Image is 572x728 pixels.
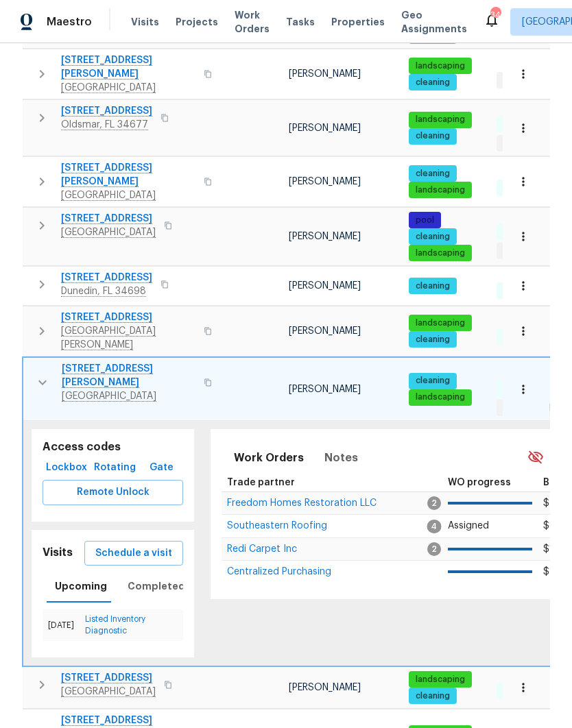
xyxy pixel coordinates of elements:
[128,578,185,595] span: Completed
[289,69,361,79] span: [PERSON_NAME]
[410,184,470,196] span: landscaping
[427,496,441,510] span: 2
[55,578,107,595] span: Upcoming
[427,520,441,533] span: 4
[448,478,511,487] span: WO progress
[410,114,470,125] span: landscaping
[91,455,139,481] button: Rotating
[427,542,441,556] span: 2
[324,448,358,468] span: Notes
[410,215,440,226] span: pool
[401,8,467,36] span: Geo Assignments
[410,690,455,702] span: cleaning
[410,130,455,142] span: cleaning
[410,231,455,243] span: cleaning
[289,385,361,394] span: [PERSON_NAME]
[498,402,556,414] span: 1 Accepted
[410,77,455,88] span: cleaning
[289,232,361,241] span: [PERSON_NAME]
[289,177,361,186] span: [PERSON_NAME]
[410,168,455,180] span: cleaning
[227,568,331,576] a: Centralized Purchasing
[410,391,470,403] span: landscaping
[498,75,529,86] span: 1 WIP
[498,245,556,257] span: 1 Accepted
[289,683,361,692] span: [PERSON_NAME]
[289,281,361,291] span: [PERSON_NAME]
[331,15,385,29] span: Properties
[95,545,172,562] span: Schedule a visit
[410,375,455,387] span: cleaning
[289,123,361,133] span: [PERSON_NAME]
[498,182,541,194] span: 13 Done
[227,522,327,530] a: Southeastern Roofing
[227,545,297,553] a: Redi Carpet Inc
[47,15,92,29] span: Maestro
[53,484,172,501] span: Remote Unlock
[84,541,183,566] button: Schedule a visit
[498,285,538,297] span: 2 Done
[410,674,470,685] span: landscaping
[43,455,91,481] button: Lockbox
[498,226,538,238] span: 3 Done
[176,15,218,29] span: Projects
[410,280,455,292] span: cleaning
[286,17,315,27] span: Tasks
[145,459,178,476] span: Gate
[498,383,538,395] span: 4 Done
[43,609,80,641] td: [DATE]
[227,499,377,507] a: Freedom Homes Restoration LLC
[410,334,455,345] span: cleaning
[498,119,536,130] span: 1 Done
[43,546,73,560] h5: Visits
[410,317,470,329] span: landscaping
[498,685,538,697] span: 4 Done
[48,459,85,476] span: Lockbox
[490,8,500,22] div: 34
[289,326,361,336] span: [PERSON_NAME]
[227,478,295,487] span: Trade partner
[131,15,159,29] span: Visits
[498,332,538,343] span: 6 Done
[227,498,377,508] span: Freedom Homes Restoration LLC
[448,519,532,533] p: Assigned
[234,448,304,468] span: Work Orders
[43,440,183,454] h5: Access codes
[498,138,556,149] span: 1 Accepted
[227,521,327,531] span: Southeastern Roofing
[139,455,183,481] button: Gate
[43,480,183,505] button: Remote Unlock
[85,615,145,635] a: Listed Inventory Diagnostic
[235,8,270,36] span: Work Orders
[410,247,470,259] span: landscaping
[410,60,470,72] span: landscaping
[96,459,134,476] span: Rotating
